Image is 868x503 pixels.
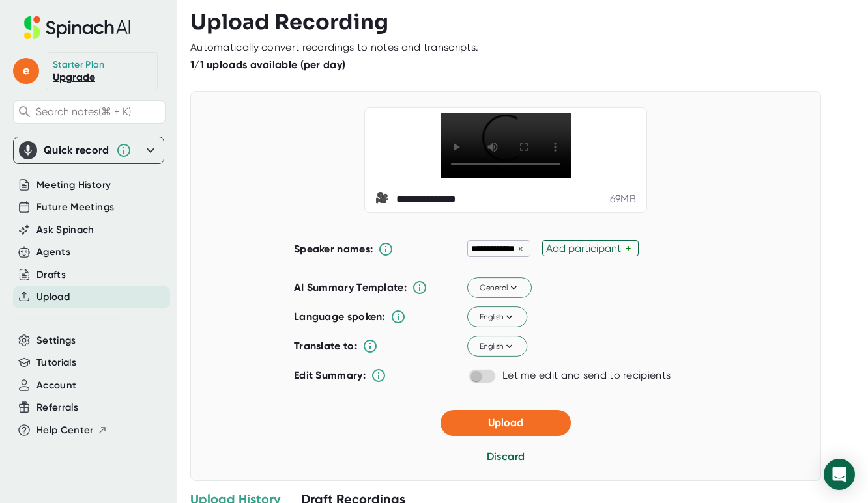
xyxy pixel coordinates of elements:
span: English [480,311,515,323]
b: Language spoken: [294,310,385,323]
span: Help Center [36,423,94,438]
div: Quick record [44,144,109,157]
button: Meeting History [36,178,111,193]
span: Upload [488,416,523,429]
button: Discard [487,449,525,465]
b: Edit Summary: [294,369,366,381]
div: Quick record [19,137,158,163]
button: Upload [441,410,571,436]
button: Upload [36,290,70,305]
button: Referrals [36,400,78,415]
button: Help Center [36,423,108,438]
button: English [467,336,527,357]
button: Account [36,378,76,393]
button: Tutorials [36,355,76,370]
b: AI Summary Template: [294,281,407,294]
div: Add participant [546,242,626,254]
button: Future Meetings [36,200,114,215]
button: General [467,278,532,299]
a: Upgrade [53,71,95,83]
span: e [13,58,39,84]
button: Ask Spinach [36,223,94,238]
button: Settings [36,333,76,348]
button: English [467,307,527,328]
div: Automatically convert recordings to notes and transcripts. [190,41,478,54]
span: Discard [487,450,525,463]
div: 69 MB [610,193,636,206]
div: × [515,243,527,255]
b: 1/1 uploads available (per day) [190,59,345,71]
span: video [375,191,391,207]
div: Open Intercom Messenger [824,459,855,490]
div: Let me edit and send to recipients [502,369,671,382]
span: English [480,340,515,352]
button: Drafts [36,267,66,282]
h3: Upload Recording [190,10,855,34]
div: + [626,242,635,254]
span: General [480,282,520,293]
b: Translate to: [294,340,357,352]
span: Search notes (⌘ + K) [36,105,131,118]
button: Agents [36,245,70,260]
b: Speaker names: [294,243,373,255]
div: Starter Plan [53,59,105,71]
